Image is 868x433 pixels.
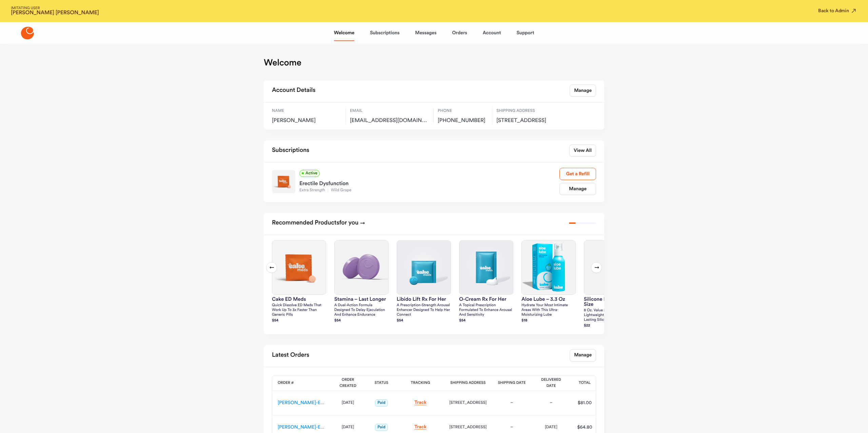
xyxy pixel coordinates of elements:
[272,144,309,157] h2: Subscriptions
[334,240,389,324] a: Stamina – Last LongerStamina – Last LongerA dual-action formula designed to delay ejaculation and...
[459,297,513,302] h3: O-Cream Rx for Her
[272,117,341,124] span: [PERSON_NAME]
[366,376,397,391] th: Status
[335,399,360,406] div: [DATE]
[521,240,576,324] a: Aloe Lube – 3.3 ozAloe Lube – 3.3 ozHydrate your most intimate areas with this ultra-moisturizing...
[459,303,513,317] p: A topical prescription formulated to enhance arousal and sensitivity
[516,25,534,41] a: Support
[584,297,638,307] h3: silicone lube – value size
[299,177,559,193] a: Erectile DysfunctionExtra StrengthWild Grape
[449,424,487,431] div: [STREET_ADDRESS]
[334,303,389,317] p: A dual-action formula designed to delay ejaculation and enhance endurance
[573,424,596,431] div: $64.80
[272,108,341,114] span: Name
[584,240,638,329] a: silicone lube – value sizesilicone lube – value size8 oz. Value size ultra lightweight, extremely...
[334,297,389,302] h3: Stamina – Last Longer
[264,57,301,68] h1: Welcome
[11,6,99,10] span: IMITATING USER
[299,170,320,177] span: Active
[370,25,399,41] a: Subscriptions
[459,319,466,322] strong: $ 54
[522,241,575,294] img: Aloe Lube – 3.3 oz
[449,399,487,406] div: [STREET_ADDRESS]
[521,319,527,322] strong: $ 18
[334,25,354,41] a: Welcome
[335,424,360,431] div: [DATE]
[584,241,638,294] img: silicone lube – value size
[334,319,341,322] strong: $ 54
[482,25,501,41] a: Account
[569,144,596,157] a: View All
[537,424,565,431] div: [DATE]
[375,399,388,407] span: Paid
[397,241,451,294] img: Libido Lift Rx For Her
[496,117,569,124] span: 214 cedar grove rd, Toms river, US, 08753
[272,84,315,97] h2: Account Details
[397,376,444,391] th: Tracking
[339,220,359,226] span: for you
[397,319,403,322] strong: $ 54
[350,108,429,114] span: Email
[559,168,596,180] a: Get a Refill
[497,399,526,406] div: –
[459,241,513,294] img: O-Cream Rx for Her
[272,170,295,193] img: Extra Strength
[570,84,596,97] a: Manage
[415,25,436,41] a: Messages
[350,117,429,124] span: dantepgatti@gmail.com
[272,217,365,229] h2: Recommended Products
[299,188,328,192] span: Extra Strength
[497,424,526,431] div: –
[375,424,388,431] span: Paid
[521,303,576,317] p: Hydrate your most intimate areas with this ultra-moisturizing lube
[328,188,354,192] span: Wild Grape
[272,240,326,324] a: Cake ED MedsCake ED MedsQuick dissolve ED Meds that work up to 3x faster than generic pills$54
[537,399,565,406] div: –
[521,297,576,302] h3: Aloe Lube – 3.3 oz
[11,10,99,16] strong: [PERSON_NAME] [PERSON_NAME]
[272,376,330,391] th: Order #
[335,241,388,294] img: Stamina – Last Longer
[559,183,596,195] a: Manage
[584,324,590,328] strong: $ 22
[571,376,598,391] th: Total
[272,297,326,302] h3: Cake ED Meds
[573,399,596,406] div: $81.00
[272,319,278,322] strong: $ 54
[278,400,346,405] a: [PERSON_NAME]-ES-00162279
[397,240,451,324] a: Libido Lift Rx For HerLibido Lift Rx For HerA prescription-strength arousal enhancer designed to ...
[299,177,559,188] div: Erectile Dysfunction
[459,240,513,324] a: O-Cream Rx for HerO-Cream Rx for HerA topical prescription formulated to enhance arousal and sens...
[496,108,569,114] span: Shipping Address
[414,425,427,430] a: Track
[438,108,488,114] span: Phone
[438,117,488,124] span: [PHONE_NUMBER]
[531,376,571,391] th: Delivered Date
[452,25,467,41] a: Orders
[584,308,638,322] p: 8 oz. Value size ultra lightweight, extremely long-lasting silicone formula
[570,349,596,361] a: Manage
[272,349,309,361] h2: Latest Orders
[444,376,492,391] th: Shipping Address
[272,241,326,294] img: Cake ED Meds
[278,425,345,430] a: [PERSON_NAME]-ES-00148381
[414,400,427,405] a: Track
[397,297,451,302] h3: Libido Lift Rx For Her
[818,7,857,14] button: Back to Admin
[272,303,326,317] p: Quick dissolve ED Meds that work up to 3x faster than generic pills
[397,303,451,317] p: A prescription-strength arousal enhancer designed to help her connect
[492,376,531,391] th: Shipping Date
[330,376,366,391] th: Order Created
